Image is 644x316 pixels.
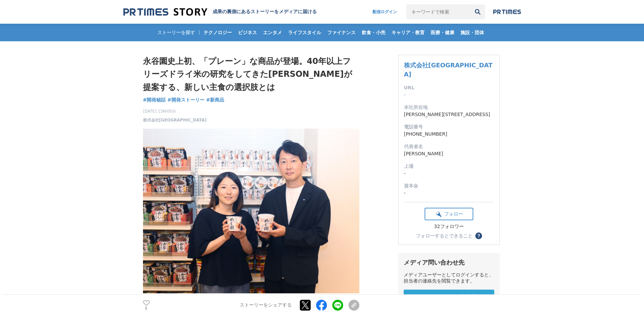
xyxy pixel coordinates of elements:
[425,208,473,220] button: フォロー
[260,29,285,36] span: エンタメ
[404,131,494,138] dd: [PHONE_NUMBER]
[143,97,166,103] span: #開発秘話
[404,272,494,284] div: メディアユーザーとしてログインすると、担当者の連絡先を閲覧できます。
[404,104,494,111] dt: 本社所在地
[213,9,317,15] h2: 成果の裏側にあるストーリーをメディアに届ける
[458,29,487,36] span: 施設・団体
[404,91,494,98] dd: -
[359,24,388,41] a: 飲食・小売
[206,97,224,103] span: #新商品
[404,163,494,170] dt: 上場
[493,9,521,15] img: prtimes
[206,96,224,104] a: #新商品
[404,143,494,150] dt: 代表者名
[143,129,359,293] img: thumbnail_96382860-7f4f-11f0-a4fc-412f919e943b.jpg
[235,24,260,41] a: ビジネス
[235,29,260,36] span: ビジネス
[325,24,358,41] a: ファイナンス
[470,4,485,19] button: 検索
[404,170,494,177] dd: -
[416,233,473,238] div: フォローするとできること
[143,96,166,104] a: #開発秘話
[366,4,404,19] a: 配信ログイン
[404,189,494,197] dd: -
[285,29,324,36] span: ライフスタイル
[404,182,494,189] dt: 資本金
[415,294,482,301] span: メディアユーザー 新規登録
[260,24,285,41] a: エンタメ
[201,29,235,36] span: テクノロジー
[406,4,470,19] input: キーワードで検索
[359,29,388,36] span: 飲食・小売
[143,108,207,114] span: [DATE] 15時00分
[404,84,494,91] dt: URL
[404,150,494,157] dd: [PERSON_NAME]
[404,258,494,267] div: メディア問い合わせ先
[389,24,427,41] a: キャリア・教育
[404,290,494,311] a: メディアユーザー 新規登録 無料
[240,302,292,309] p: ストーリーをシェアする
[404,123,494,131] dt: 電話番号
[475,232,482,239] button: ？
[325,29,358,36] span: ファイナンス
[123,7,207,17] img: 成果の裏側にあるストーリーをメディアに届ける
[404,62,493,78] a: 株式会社[GEOGRAPHIC_DATA]
[167,96,205,104] a: #開発ストーリー
[143,55,359,94] h1: 永谷園史上初、「プレーン」な商品が登場。40年以上フリーズドライ米の研究をしてきた[PERSON_NAME]が提案する、新しい主食の選択肢とは
[285,24,324,41] a: ライフスタイル
[428,24,457,41] a: 医療・健康
[404,111,494,118] dd: [PERSON_NAME][STREET_ADDRESS]
[389,29,427,36] span: キャリア・教育
[143,307,150,310] p: 5
[428,29,457,36] span: 医療・健康
[123,7,317,17] a: 成果の裏側にあるストーリーをメディアに届ける 成果の裏側にあるストーリーをメディアに届ける
[458,24,487,41] a: 施設・団体
[425,224,473,230] div: 32フォロワー
[201,24,235,41] a: テクノロジー
[143,117,207,123] a: 株式会社[GEOGRAPHIC_DATA]
[476,233,481,238] span: ？
[167,97,205,103] span: #開発ストーリー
